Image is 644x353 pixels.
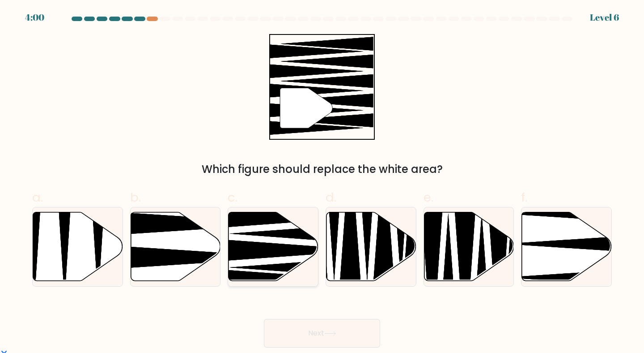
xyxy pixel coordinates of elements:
span: c. [228,189,237,206]
span: e. [424,189,433,206]
span: d. [326,189,336,206]
span: f. [521,189,527,206]
g: " [280,88,332,129]
div: 4:00 [25,11,44,24]
div: Which figure should replace the white area? [38,161,606,177]
span: a. [32,189,43,206]
div: Level 6 [590,11,619,24]
button: Next [264,319,380,348]
span: b. [130,189,141,206]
